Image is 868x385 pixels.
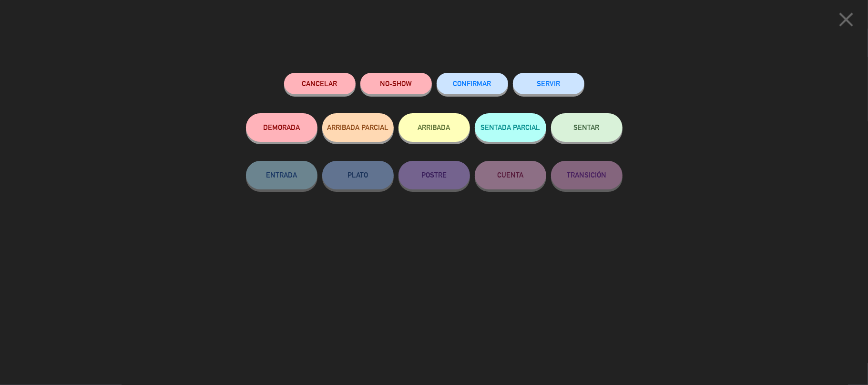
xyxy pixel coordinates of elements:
[513,73,584,94] button: SERVIR
[475,113,546,142] button: SENTADA PARCIAL
[246,113,317,142] button: DEMORADA
[551,113,623,142] button: SENTAR
[551,161,623,189] button: TRANSICIÓN
[831,7,861,35] button: close
[398,113,470,142] button: ARRIBADA
[437,73,508,94] button: CONFIRMAR
[284,73,356,94] button: Cancelar
[360,73,432,94] button: NO-SHOW
[398,161,470,189] button: POSTRE
[322,161,394,189] button: PLATO
[246,161,317,189] button: ENTRADA
[834,8,858,31] i: close
[322,113,394,142] button: ARRIBADA PARCIAL
[574,123,600,131] span: SENTAR
[453,79,491,88] span: CONFIRMAR
[327,123,388,131] span: ARRIBADA PARCIAL
[475,161,546,189] button: CUENTA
